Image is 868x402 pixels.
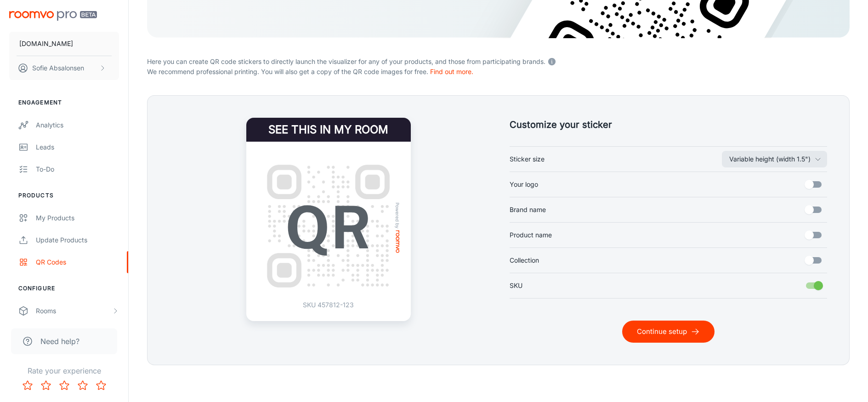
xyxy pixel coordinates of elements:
[36,213,119,223] div: My Products
[36,164,119,174] div: To-do
[74,376,92,395] button: Rate 4 star
[430,68,473,75] a: Find out more.
[510,205,546,215] span: Brand name
[147,67,850,77] p: We recommend professional printing. You will also get a copy of the QR code images for free.
[32,63,84,73] p: Sofie Absalonsen
[510,255,539,265] span: Collection
[36,235,119,245] div: Update Products
[257,155,400,298] img: QR Code Example
[7,365,121,376] p: Rate your experience
[396,230,399,253] img: roomvo
[303,300,354,310] p: SKU 457812-123
[393,202,402,228] span: Powered by
[9,32,119,56] button: [DOMAIN_NAME]
[510,179,538,190] span: Your logo
[55,376,74,395] button: Rate 3 star
[510,230,552,240] span: Product name
[37,376,55,395] button: Rate 2 star
[622,321,715,343] button: Continue setup
[9,11,97,21] img: Roomvo PRO Beta
[36,306,112,316] div: Rooms
[246,118,411,142] h4: See this in my room
[92,376,110,395] button: Rate 5 star
[722,151,827,167] button: Sticker size
[19,39,73,49] p: [DOMAIN_NAME]
[510,118,828,132] h5: Customize your sticker
[18,376,37,395] button: Rate 1 star
[36,120,119,130] div: Analytics
[9,56,119,80] button: Sofie Absalonsen
[510,281,522,291] span: SKU
[510,154,545,164] span: Sticker size
[36,142,119,152] div: Leads
[147,55,850,67] p: Here you can create QR code stickers to directly launch the visualizer for any of your products, ...
[36,257,119,267] div: QR Codes
[40,336,79,347] span: Need help?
